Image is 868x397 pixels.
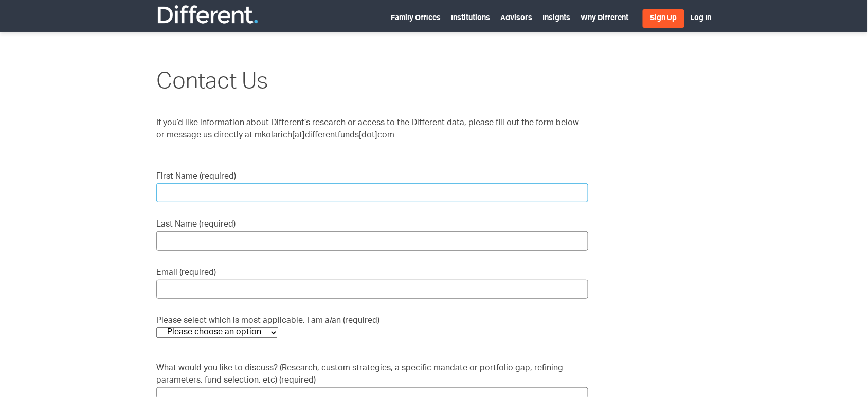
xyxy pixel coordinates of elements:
[156,171,588,202] label: First Name (required)
[156,327,278,338] select: Please select which is most applicable. I am a/an (required)
[156,280,588,299] input: Email (required)
[391,15,441,22] a: Family Offices
[156,183,588,202] input: First Name (required)
[156,231,588,250] input: Last Name (required)
[581,15,628,22] a: Why Different
[451,15,490,22] a: Institutions
[156,219,588,250] label: Last Name (required)
[156,68,588,99] h1: Contact Us
[643,9,684,28] a: Sign Up
[156,267,588,299] label: Email (required)
[691,15,712,22] a: Log In
[542,15,570,22] a: Insights
[156,4,259,25] img: Different Funds
[500,15,532,22] a: Advisors
[156,315,588,338] label: Please select which is most applicable. I am a/an (required)
[156,119,579,140] span: If you’d like information about Different’s research or access to the Different data, please fill...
